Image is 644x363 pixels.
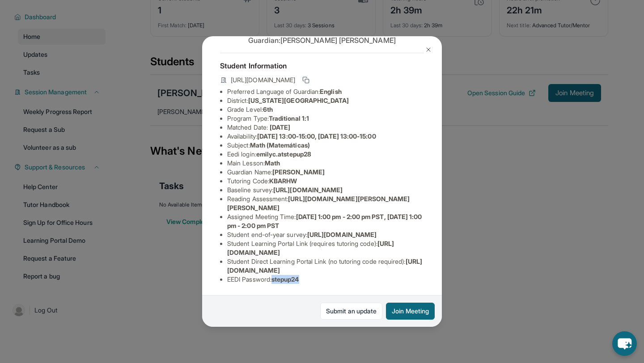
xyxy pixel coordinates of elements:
[227,177,424,186] li: Tutoring Code :
[263,106,273,113] span: 6th
[220,35,424,46] p: Guardian: [PERSON_NAME] [PERSON_NAME]
[227,239,424,257] li: Student Learning Portal Link (requires tutoring code) :
[220,60,424,71] h4: Student Information
[386,303,435,320] button: Join Meeting
[271,275,299,283] span: stepup24
[248,97,349,104] span: [US_STATE][GEOGRAPHIC_DATA]
[320,303,382,320] a: Submit an update
[265,159,280,167] span: Math
[270,123,290,131] span: [DATE]
[227,212,424,230] li: Assigned Meeting Time :
[227,275,424,284] li: EEDI Password :
[269,177,297,185] span: KBARHW
[227,168,424,177] li: Guardian Name :
[227,213,422,229] span: [DATE] 1:00 pm - 2:00 pm PST, [DATE] 1:00 pm - 2:00 pm PST
[227,114,424,123] li: Program Type:
[320,88,342,95] span: English
[227,194,424,212] li: Reading Assessment :
[612,331,637,356] button: chat-button
[227,257,424,275] li: Student Direct Learning Portal Link (no tutoring code required) :
[227,186,424,194] li: Baseline survey :
[227,159,424,168] li: Main Lesson :
[227,230,424,239] li: Student end-of-year survey :
[227,123,424,132] li: Matched Date:
[227,132,424,141] li: Availability:
[227,195,410,211] span: [URL][DOMAIN_NAME][PERSON_NAME][PERSON_NAME]
[307,231,377,238] span: [URL][DOMAIN_NAME]
[227,141,424,150] li: Subject :
[301,75,311,85] button: Copy link
[227,96,424,105] li: District:
[273,186,343,194] span: [URL][DOMAIN_NAME]
[250,141,310,149] span: Math (Matemáticas)
[256,150,311,158] span: emilyc.atstepup28
[257,132,376,140] span: [DATE] 13:00-15:00, [DATE] 13:00-15:00
[425,46,432,53] img: Close Icon
[227,150,424,159] li: Eedi login :
[231,76,295,84] span: [URL][DOMAIN_NAME]
[269,114,309,122] span: Traditional 1:1
[227,87,424,96] li: Preferred Language of Guardian:
[227,105,424,114] li: Grade Level:
[272,168,325,176] span: [PERSON_NAME]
